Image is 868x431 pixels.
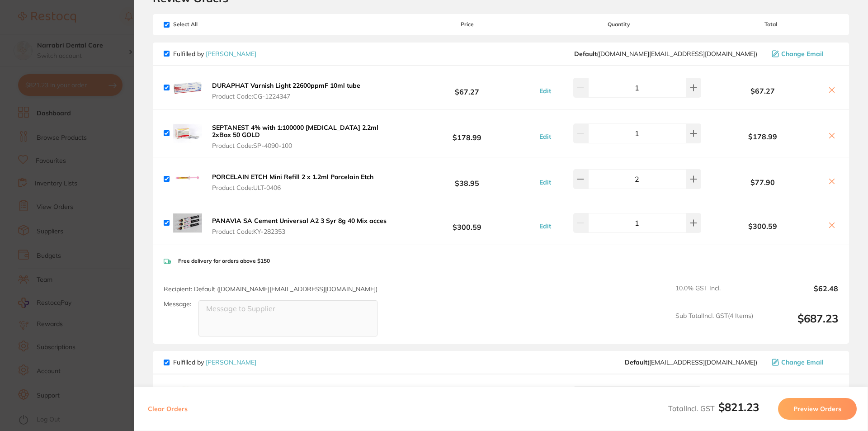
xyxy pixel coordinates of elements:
[212,228,387,235] span: Product Code: KY-282353
[675,312,753,337] span: Sub Total Incl. GST ( 4 Items)
[537,133,554,141] button: Edit
[206,358,256,366] a: [PERSON_NAME]
[574,50,597,58] b: Default
[625,358,647,366] b: Default
[206,50,256,58] a: [PERSON_NAME]
[212,217,387,225] b: PANAVIA SA Cement Universal A2 3 Syr 8g 40 Mix acces
[400,125,534,142] b: $178.99
[209,173,376,192] button: PORCELAIN ETCH Mini Refill 2 x 1.2ml Porcelain Etch Product Code:ULT-0406
[668,404,759,413] span: Total Incl. GST
[164,285,377,293] span: Recipient: Default ( [DOMAIN_NAME][EMAIL_ADDRESS][DOMAIN_NAME] )
[164,300,191,308] label: Message:
[173,50,256,57] p: Fulfilled by
[718,400,759,414] b: $821.23
[400,171,534,188] b: $38.95
[703,178,822,186] b: $77.90
[703,87,822,95] b: $67.27
[145,398,190,420] button: Clear Orders
[178,258,270,264] p: Free delivery for orders above $150
[173,165,202,194] img: emJjYXpjcA
[781,50,824,57] span: Change Email
[209,81,363,100] button: DURAPHAT Varnish Light 22600ppmF 10ml tube Product Code:CG-1224347
[212,142,397,149] span: Product Code: SP-4090-100
[173,208,202,237] img: cGtxaHdlcw
[209,123,400,150] button: SEPTANEST 4% with 1:100000 [MEDICAL_DATA] 2.2ml 2xBox 50 GOLD Product Code:SP-4090-100
[778,398,857,420] button: Preview Orders
[209,217,389,236] button: PANAVIA SA Cement Universal A2 3 Syr 8g 40 Mix acces Product Code:KY-282353
[537,87,554,95] button: Edit
[173,119,202,148] img: N2tzbWJ4Mw
[164,21,254,28] span: Select All
[769,358,838,366] button: Change Email
[703,222,822,230] b: $300.59
[173,382,202,411] img: MjRieTJhZA
[760,284,838,304] output: $62.48
[212,123,378,139] b: SEPTANEST 4% with 1:100000 [MEDICAL_DATA] 2.2ml 2xBox 50 GOLD
[537,178,554,186] button: Edit
[537,222,554,230] button: Edit
[400,79,534,96] b: $67.27
[703,21,838,28] span: Total
[574,50,757,57] span: customer.care@henryschein.com.au
[400,21,534,28] span: Price
[675,284,753,304] span: 10.0 % GST Incl.
[769,50,838,58] button: Change Email
[212,173,373,181] b: PORCELAIN ETCH Mini Refill 2 x 1.2ml Porcelain Etch
[535,21,703,28] span: Quantity
[173,73,202,102] img: c2V1YjJ2bg
[212,93,360,100] span: Product Code: CG-1224347
[781,359,824,366] span: Change Email
[760,312,838,337] output: $687.23
[212,81,360,90] b: DURAPHAT Varnish Light 22600ppmF 10ml tube
[173,359,256,366] p: Fulfilled by
[625,359,757,366] span: save@adamdental.com.au
[212,184,373,191] span: Product Code: ULT-0406
[703,133,822,141] b: $178.99
[400,215,534,232] b: $300.59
